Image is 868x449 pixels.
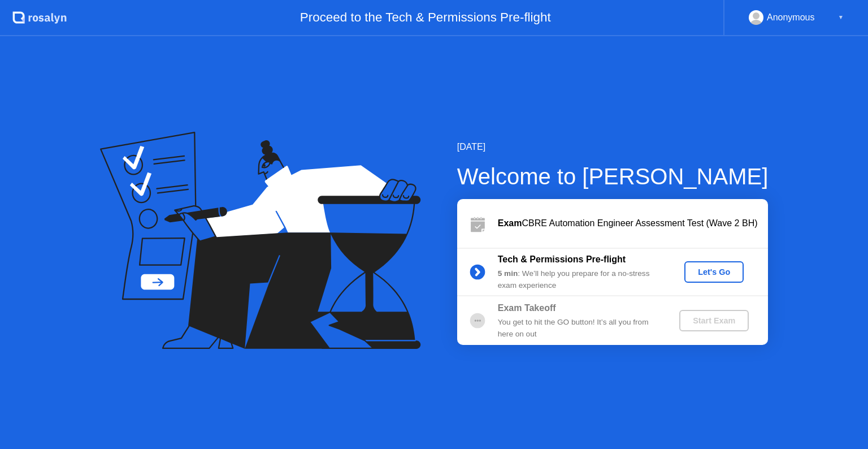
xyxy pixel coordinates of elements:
button: Start Exam [679,310,749,331]
div: [DATE] [457,140,769,154]
div: Let's Go [689,267,739,277]
div: Start Exam [684,316,744,325]
b: Exam [498,218,522,228]
b: Exam Takeoff [498,303,556,313]
button: Let's Go [684,261,744,283]
div: You get to hit the GO button! It’s all you from here on out [498,317,661,340]
b: Tech & Permissions Pre-flight [498,254,626,264]
div: : We’ll help you prepare for a no-stress exam experience [498,268,661,291]
div: Anonymous [767,10,815,25]
b: 5 min [498,269,518,278]
div: CBRE Automation Engineer Assessment Test (Wave 2 BH) [498,217,768,230]
div: Welcome to [PERSON_NAME] [457,159,769,193]
div: ▼ [838,10,844,25]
